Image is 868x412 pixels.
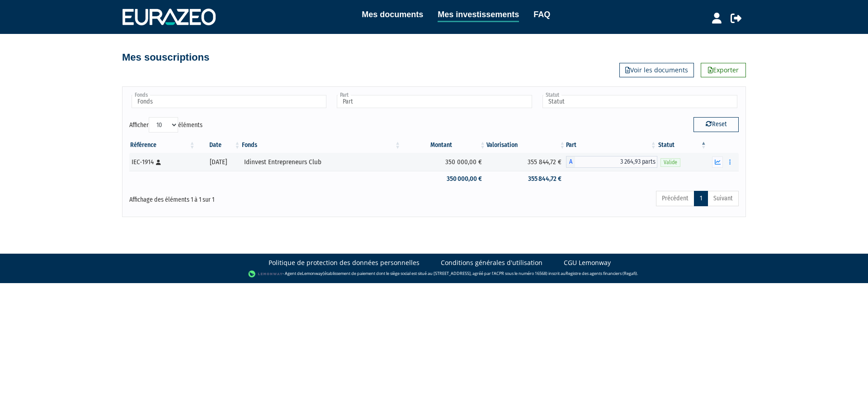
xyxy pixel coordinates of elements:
[619,63,694,77] a: Voir les documents
[9,270,859,279] div: - Agent de (établissement de paiement dont le siège social est situé au [STREET_ADDRESS], agréé p...
[156,160,161,165] i: [Français] Personne physique
[362,8,423,21] a: Mes documents
[566,270,637,276] a: Registre des agents financiers (Regafi)
[693,117,739,132] button: Reset
[438,8,519,22] a: Mes investissements
[566,156,575,168] span: A
[149,117,178,133] select: Afficheréléments
[401,137,486,153] th: Montant: activer pour trier la colonne par ordre croissant
[564,258,611,267] a: CGU Lemonway
[123,9,216,25] img: 1732889491-logotype_eurazeo_blanc_rvb.png
[129,190,375,204] div: Affichage des éléments 1 à 1 sur 1
[196,137,241,153] th: Date: activer pour trier la colonne par ordre croissant
[486,171,566,187] td: 355 844,72 €
[401,153,486,171] td: 350 000,00 €
[199,157,238,167] div: [DATE]
[533,8,550,21] a: FAQ
[241,137,401,153] th: Fonds: activer pour trier la colonne par ordre croissant
[401,171,486,187] td: 350 000,00 €
[575,156,657,168] span: 3 264,93 parts
[244,157,398,167] div: Idinvest Entrepreneurs Club
[694,191,708,206] a: 1
[302,270,323,276] a: Lemonway
[441,258,542,267] a: Conditions générales d'utilisation
[129,137,196,153] th: Référence : activer pour trier la colonne par ordre croissant
[657,137,708,153] th: Statut : activer pour trier la colonne par ordre d&eacute;croissant
[656,191,694,206] a: Précédent
[248,270,283,279] img: logo-lemonway.png
[708,191,739,206] a: Suivant
[486,137,566,153] th: Valorisation: activer pour trier la colonne par ordre croissant
[132,157,193,167] div: IEC-1914
[701,63,746,77] a: Exporter
[566,137,657,153] th: Part: activer pour trier la colonne par ordre croissant
[486,153,566,171] td: 355 844,72 €
[129,117,203,133] label: Afficher éléments
[566,156,657,168] div: A - Idinvest Entrepreneurs Club
[122,52,209,63] h4: Mes souscriptions
[660,158,680,167] span: Valide
[269,258,420,267] a: Politique de protection des données personnelles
